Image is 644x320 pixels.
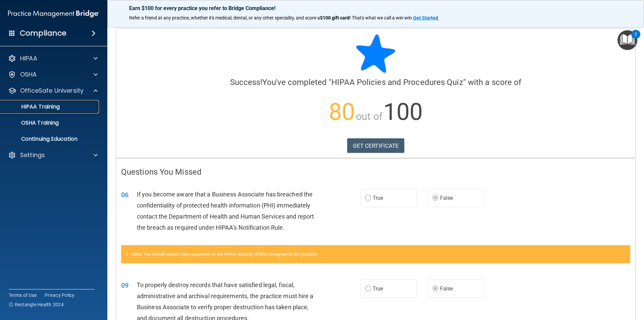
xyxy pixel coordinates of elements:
[4,120,59,126] p: OSHA Training
[413,15,438,20] strong: Get Started
[432,196,438,201] input: False
[635,34,637,43] div: 2
[618,30,637,50] button: Open Resource Center, 2 new notifications
[329,98,355,126] span: 80
[432,286,438,291] input: False
[9,301,64,308] span: Ⓒ Rectangle Health 2024
[230,78,263,87] span: Success!
[365,196,371,201] input: True
[20,151,45,159] p: Settings
[20,87,84,95] p: OfficeSafe University
[8,71,98,79] a: OSHA
[20,54,37,62] p: HIPAA
[131,252,318,257] span: False. You should contact your supervisor or the HIPAA Security Officer assigned for the practice.
[383,98,423,126] span: 100
[4,136,96,142] p: Continuing Education
[331,78,463,87] span: HIPAA Policies and Procedures Quiz
[9,292,37,299] a: Terms of Use
[8,87,98,95] a: OfficeSafe University
[373,285,383,292] span: True
[4,103,60,110] p: HIPAA Training
[350,15,413,20] span: ! That's what we call a win-win.
[356,110,382,122] span: out of
[440,285,453,292] span: False
[320,15,350,20] strong: $100 gift card
[8,7,99,20] img: PMB logo
[45,292,75,299] a: Privacy Policy
[121,281,128,289] span: 09
[347,138,405,153] a: GET CERTIFICATE
[413,15,439,20] a: Get Started
[440,195,453,201] span: False
[129,15,320,20] span: Refer a friend at any practice, whether it's medical, dental, or any other speciality, and score a
[356,34,396,74] img: blue-star-rounded.9d042014.png
[8,151,98,159] a: Settings
[121,78,630,87] h4: You've completed " " with a score of
[20,71,37,79] p: OSHA
[121,191,128,199] span: 06
[129,5,622,11] p: Earn $100 for every practice you refer to Bridge Compliance!
[8,54,98,62] a: HIPAA
[20,29,66,38] h4: Compliance
[373,195,383,201] span: True
[137,191,314,231] span: If you become aware that a Business Associate has breached the confidentiality of protected healt...
[365,286,371,291] input: True
[121,168,630,176] h4: Questions You Missed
